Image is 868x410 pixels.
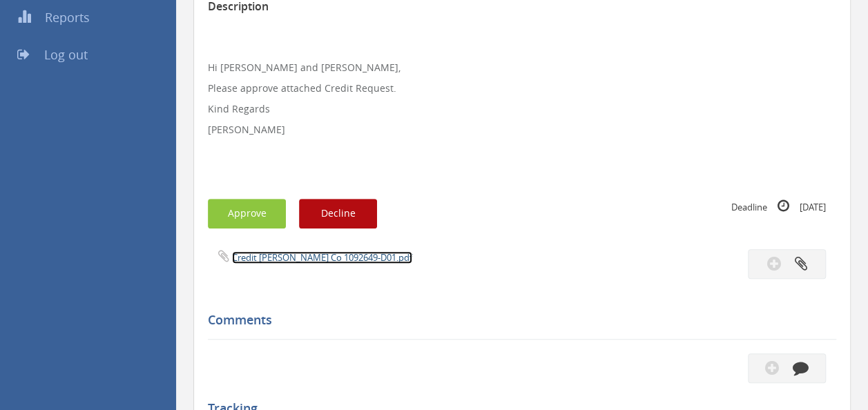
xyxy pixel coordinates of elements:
span: Log out [44,46,88,63]
h5: Comments [208,313,826,327]
h3: Description [208,1,836,13]
p: Kind Regards [208,102,836,116]
span: Reports [45,9,90,26]
small: Deadline [DATE] [731,199,826,214]
button: Approve [208,199,286,228]
button: Decline [299,199,377,228]
p: [PERSON_NAME] [208,123,836,137]
a: Credit [PERSON_NAME] Co 1092649-D01.pdf [232,251,412,264]
p: Please approve attached Credit Request. [208,81,836,95]
p: Hi [PERSON_NAME] and [PERSON_NAME], [208,61,836,75]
